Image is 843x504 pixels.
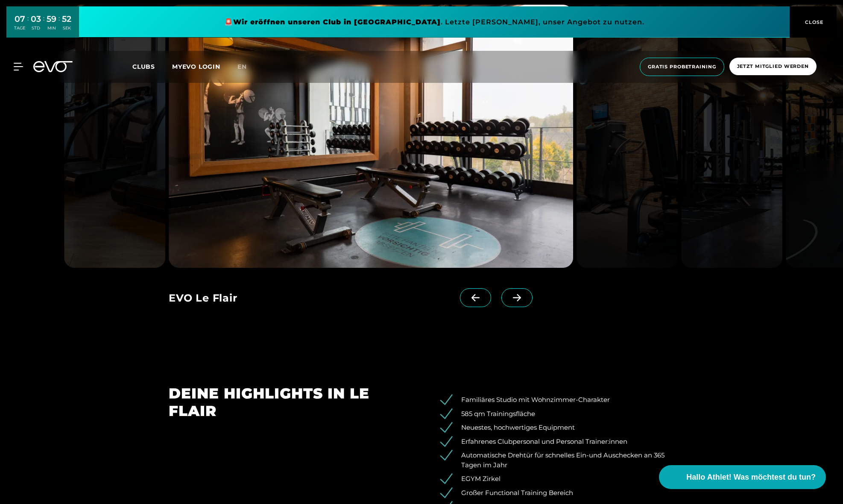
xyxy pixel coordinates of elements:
a: Clubs [132,62,172,70]
span: Hallo Athlet! Was möchtest du tun? [686,472,816,483]
div: MIN [47,25,56,31]
li: EGYM Zirkel [446,474,674,484]
a: MYEVO LOGIN [172,63,220,70]
div: 59 [47,13,56,25]
li: Automatische Drehtür für schnelles Ein-und Auschecken an 365 Tagen im Jahr [446,451,674,470]
div: 07 [14,13,25,25]
button: Hallo Athlet! Was möchtest du tun? [659,465,826,489]
a: en [237,62,257,72]
div: 03 [31,13,41,25]
div: SEK [62,25,71,31]
button: CLOSE [790,6,837,38]
a: Jetzt Mitglied werden [727,58,819,76]
div: STD [31,25,41,31]
img: evofitness [169,5,573,268]
li: Großer Functional Training Bereich [446,488,674,498]
li: 585 qm Trainingsfläche [446,409,674,419]
h2: DEINE HIGHLIGHTS IN LE FLAIR [169,385,410,420]
a: Gratis Probetraining [637,58,727,76]
div: : [43,14,44,36]
span: CLOSE [803,18,824,26]
div: 52 [62,13,71,25]
img: evofitness [681,5,782,268]
span: Clubs [132,63,155,70]
div: : [59,14,60,36]
img: evofitness [64,5,165,268]
li: Familiäres Studio mit Wohnzimmer-Charakter [446,395,674,405]
span: en [237,63,247,70]
img: evofitness [577,5,678,268]
div: : [27,14,29,36]
div: TAGE [14,25,25,31]
li: Neuestes, hochwertiges Equipment [446,423,674,433]
span: Jetzt Mitglied werden [737,63,809,70]
span: Gratis Probetraining [648,63,716,70]
li: Erfahrenes Clubpersonal und Personal Trainer:innen [446,437,674,447]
